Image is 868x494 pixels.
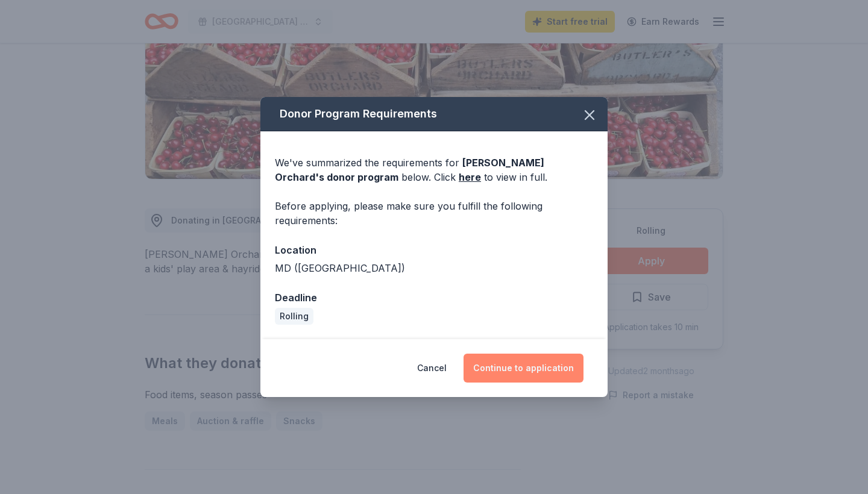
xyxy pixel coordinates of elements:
div: Before applying, please make sure you fulfill the following requirements: [275,199,593,228]
div: We've summarized the requirements for below. Click to view in full. [275,155,593,184]
div: MD ([GEOGRAPHIC_DATA]) [275,261,593,275]
a: here [459,170,481,184]
div: Deadline [275,290,593,305]
div: Donor Program Requirements [260,97,608,131]
button: Continue to application [464,354,583,383]
button: Cancel [417,354,447,383]
div: Location [275,242,593,258]
div: Rolling [275,308,313,325]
